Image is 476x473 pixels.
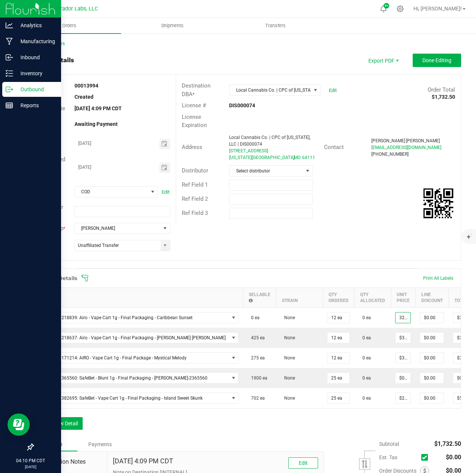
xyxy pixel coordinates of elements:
[453,353,469,363] input: 0
[420,333,444,343] input: 0
[359,335,371,340] span: 0 ea
[247,375,267,381] span: 1900 ea
[74,83,98,89] strong: 00013994
[379,441,399,447] span: Subtotal
[13,53,58,62] p: Inbound
[229,148,268,153] span: [STREET_ADDRESS]
[38,312,229,323] span: M00001218839: Airo - Vape Cart 1g - Final Packaging - Caribbean Sunset
[371,152,409,157] span: [PHONE_NUMBER]
[38,332,239,343] span: NO DATA FOUND
[13,101,58,110] p: Reports
[327,393,349,403] input: 0
[38,353,229,363] span: M00001171214: AIRO - Vape Cart 1g - Final Package - Mystical Melody
[324,144,344,150] span: Contact
[182,102,206,109] span: License #
[74,105,122,111] strong: [DATE] 4:09 PM CDT
[396,312,410,323] input: 0
[39,457,101,466] span: Destination Notes
[38,372,239,384] span: NO DATA FOUND
[247,335,265,340] span: 425 ea
[182,82,210,98] span: Destination DBA
[182,196,208,202] span: Ref Field 2
[359,375,371,381] span: 0 ea
[423,188,453,218] qrcode: 00013994
[280,335,295,340] span: None
[18,18,121,34] a: Orders
[280,355,295,361] span: None
[6,70,13,77] inline-svg: Inventory
[420,353,444,363] input: 0
[77,438,122,451] div: Payments
[428,86,455,93] span: Order Total
[453,373,469,383] input: 0
[224,18,327,34] a: Transfers
[182,114,207,129] span: License Expiration
[182,144,202,150] span: Address
[247,355,265,361] span: 275 ea
[3,464,58,470] p: [DATE]
[229,85,311,95] span: Local Cannabis Co. | CPC of [US_STATE], LLC | DIS000074
[448,288,473,308] th: Total
[38,333,229,343] span: M00001218637: Airo - Vape Cart 1g - Final Packaging - [PERSON_NAME] [PERSON_NAME]
[247,396,265,401] span: 702 ea
[159,139,170,149] span: Toggle calendar
[420,393,444,403] input: 0
[453,333,469,343] input: 0
[406,138,440,143] span: [PERSON_NAME]
[6,54,13,61] inline-svg: Inbound
[38,373,229,383] span: M00002365560: SafeBet - Blunt 1g - Final Packaging - [PERSON_NAME]-2365560
[13,69,58,78] p: Inventory
[6,22,13,29] inline-svg: Analytics
[453,312,469,323] input: 0
[54,6,98,12] span: Curador Labs, LLC
[432,94,455,100] strong: $1,732.50
[422,57,451,63] span: Done Editing
[75,223,161,234] span: [PERSON_NAME]
[371,145,441,150] span: [EMAIL_ADDRESS][DOMAIN_NAME]
[361,54,405,67] span: Export PDF
[75,187,148,197] span: COD
[288,457,318,469] button: Edit
[413,6,462,12] span: Hi, [PERSON_NAME]!
[299,460,308,466] span: Edit
[7,413,30,436] iframe: Resource center
[13,37,58,46] p: Manufacturing
[415,288,448,308] th: Line Discount
[396,353,410,363] input: 0
[323,288,354,308] th: Qty Ordered
[396,5,405,12] div: Manage settings
[13,85,58,94] p: Outbound
[453,393,469,403] input: 0
[329,88,337,93] a: Edit
[359,315,371,320] span: 0 ea
[294,155,301,160] span: MO
[371,138,405,143] span: [PERSON_NAME]
[38,393,229,403] span: M00001382695: SafeBet - Vape Cart 1g - Final Packaging - Island Sweet Skunk
[359,396,371,401] span: 0 ea
[420,373,444,383] input: 0
[391,288,415,308] th: Unit Price
[6,86,13,93] inline-svg: Outbound
[38,393,239,404] span: NO DATA FOUND
[327,373,349,383] input: 0
[74,121,118,127] strong: Awaiting Payment
[6,102,13,109] inline-svg: Reports
[396,333,410,343] input: 0
[302,155,315,160] span: 64111
[38,312,239,323] span: NO DATA FOUND
[293,155,294,160] span: ,
[420,312,444,323] input: 0
[354,288,391,308] th: Qty Allocated
[434,440,461,447] span: $1,732.50
[6,38,13,45] inline-svg: Manufacturing
[327,333,349,343] input: 0
[247,315,260,320] span: 0 ea
[74,94,93,100] strong: Created
[276,288,323,308] th: Strain
[255,22,296,29] span: Transfers
[327,312,349,323] input: 0
[396,373,410,383] input: 0
[113,457,173,465] h4: [DATE] 4:09 PM CDT
[121,18,224,34] a: Shipments
[327,353,349,363] input: 0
